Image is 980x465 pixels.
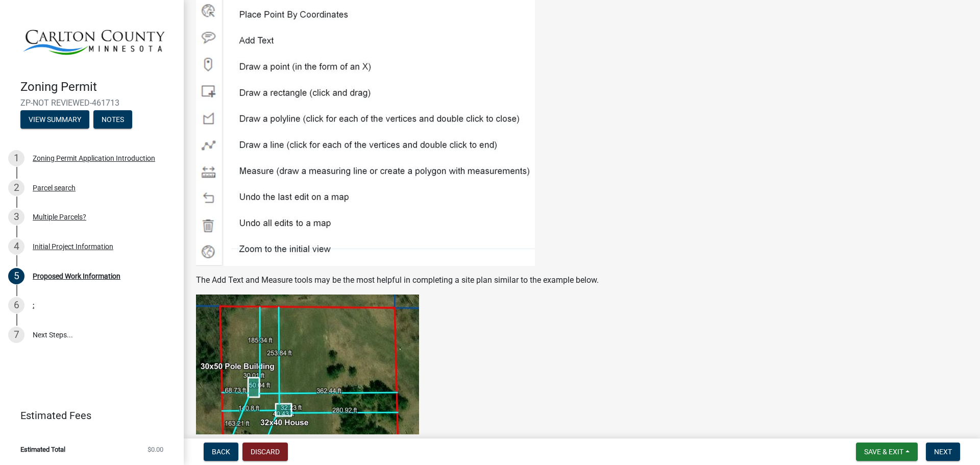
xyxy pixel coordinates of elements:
[33,273,120,280] div: Proposed Work Information
[8,405,167,426] a: Estimated Fees
[33,155,155,162] div: Zoning Permit Application Introduction
[8,238,24,255] div: 4
[242,443,288,461] button: Discard
[33,184,76,191] div: Parcel search
[926,443,960,461] button: Next
[20,116,89,125] wm-modal-confirm: Summary
[93,110,132,129] button: Notes
[8,327,24,343] div: 7
[33,302,34,309] div: :
[8,268,24,284] div: 5
[8,150,24,166] div: 1
[8,209,24,225] div: 3
[20,110,89,129] button: View Summary
[93,116,132,125] wm-modal-confirm: Notes
[33,213,86,221] div: Multiple Parcels?
[148,446,163,453] span: $0.00
[864,448,903,456] span: Save & Exit
[20,98,163,108] span: ZP-NOT REVIEWED-461713
[20,11,167,69] img: Carlton County, Minnesota
[33,243,113,250] div: Initial Project Information
[20,446,65,453] span: Estimated Total
[204,443,238,461] button: Back
[934,448,952,456] span: Next
[856,443,918,461] button: Save & Exit
[212,448,230,456] span: Back
[8,180,24,196] div: 2
[8,297,24,313] div: 6
[196,274,968,286] p: The Add Text and Measure tools may be the most helpful in completing a site plan similar to the e...
[20,80,176,94] h4: Zoning Permit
